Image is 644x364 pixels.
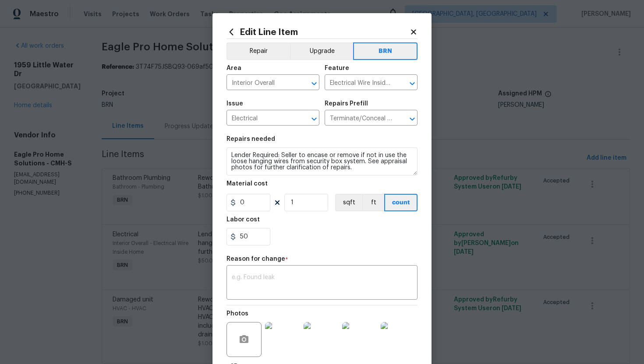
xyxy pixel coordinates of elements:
h5: Material cost [226,181,268,187]
h5: Labor cost [226,217,260,223]
h5: Repairs Prefill [325,101,368,107]
button: Open [308,113,320,125]
h5: Repairs needed [226,136,275,142]
textarea: Lender Required: Seller to encase or remove if not in use the loose hanging wires from security b... [226,147,418,175]
button: Open [406,113,418,125]
button: Repair [226,42,290,60]
button: Open [308,77,320,90]
h2: Edit Line Item [226,27,410,37]
button: BRN [353,42,418,60]
button: ft [362,194,384,211]
h5: Area [226,65,241,71]
h5: Reason for change [226,256,285,262]
button: Upgrade [290,42,354,60]
h5: Photos [226,311,248,317]
button: count [384,194,418,211]
h5: Feature [325,65,349,71]
button: Open [406,77,418,90]
button: sqft [335,194,362,211]
h5: Issue [226,101,243,107]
